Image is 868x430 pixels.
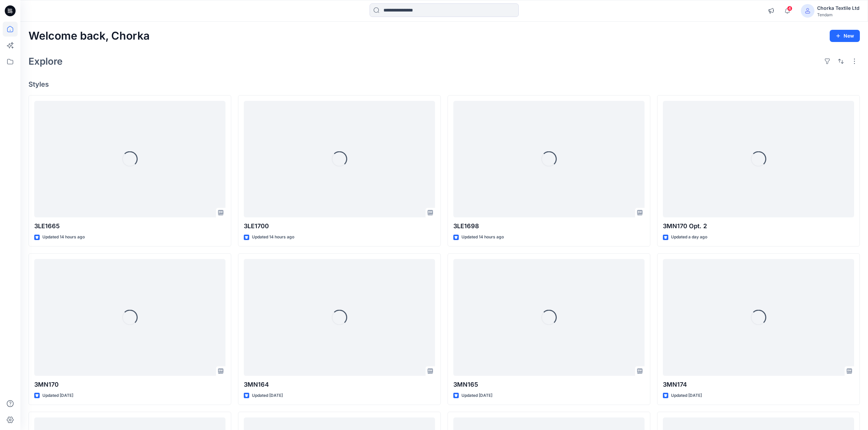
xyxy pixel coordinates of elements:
[787,6,792,11] span: 4
[663,380,854,389] p: 3MN174
[252,234,294,241] p: Updated 14 hours ago
[34,221,225,231] p: 3LE1665
[830,30,860,42] button: New
[461,392,492,399] p: Updated [DATE]
[28,30,150,42] h2: Welcome back, Chorka
[453,380,645,389] p: 3MN165
[817,12,860,17] div: Tendam
[671,392,702,399] p: Updated [DATE]
[817,4,860,12] div: Chorka Textile Ltd
[805,8,810,14] svg: avatar
[42,392,73,399] p: Updated [DATE]
[663,221,854,231] p: 3MN170 Opt. 2
[453,221,645,231] p: 3LE1698
[252,392,283,399] p: Updated [DATE]
[244,221,435,231] p: 3LE1700
[244,380,435,389] p: 3MN164
[671,234,707,241] p: Updated a day ago
[42,234,85,241] p: Updated 14 hours ago
[34,380,225,389] p: 3MN170
[28,80,860,88] h4: Styles
[461,234,504,241] p: Updated 14 hours ago
[28,56,63,67] h2: Explore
